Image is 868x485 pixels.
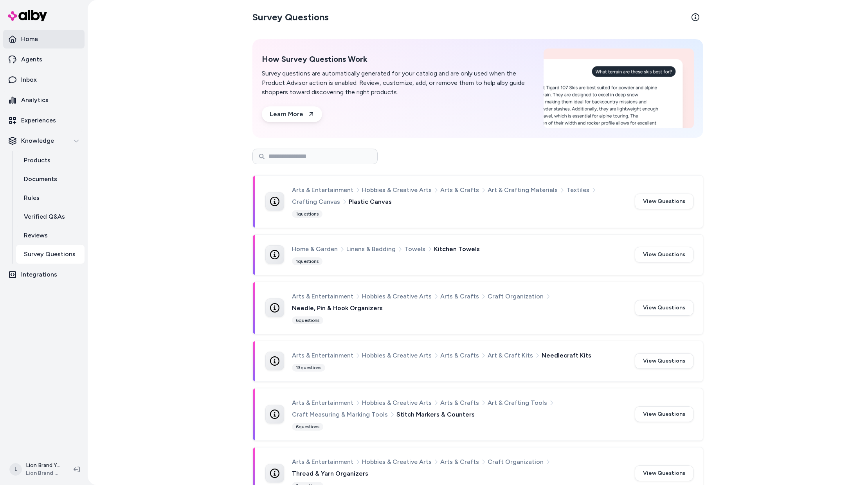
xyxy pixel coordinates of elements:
[26,469,61,477] span: Lion Brand Yarn
[488,398,547,408] span: Art & Crafting Tools
[3,50,85,69] a: Agents
[8,10,47,21] img: alby Logo
[440,291,479,302] span: Arts & Crafts
[362,291,432,302] span: Hobbies & Creative Arts
[16,189,85,207] a: Rules
[292,197,340,207] span: Crafting Canvas
[292,291,353,302] span: Arts & Entertainment
[262,106,322,122] a: Learn More
[24,174,57,184] p: Documents
[292,316,323,324] div: 6 questions
[362,185,432,195] span: Hobbies & Creative Arts
[16,226,85,245] a: Reviews
[262,54,534,64] h2: How Survey Questions Work
[3,30,85,48] a: Home
[292,244,338,254] span: Home & Garden
[16,207,85,226] a: Verified Q&As
[440,398,479,408] span: Arts & Crafts
[362,457,432,467] span: Hobbies & Creative Arts
[24,212,65,221] p: Verified Q&As
[635,353,693,369] button: View Questions
[544,48,694,128] img: How Survey Questions Work
[292,398,353,408] span: Arts & Entertainment
[21,34,38,44] p: Home
[3,131,85,150] button: Knowledge
[292,303,383,313] span: Needle, Pin & Hook Organizers
[292,410,388,420] span: Craft Measuring & Marking Tools
[488,350,533,361] span: Art & Craft Kits
[635,465,693,481] button: View Questions
[21,95,49,105] p: Analytics
[21,55,42,64] p: Agents
[292,457,353,467] span: Arts & Entertainment
[3,91,85,110] a: Analytics
[292,257,322,265] div: 1 questions
[21,75,37,84] p: Inbox
[252,11,329,23] h2: Survey Questions
[3,111,85,130] a: Experiences
[24,231,48,240] p: Reviews
[16,151,85,170] a: Products
[362,398,432,408] span: Hobbies & Creative Arts
[488,185,558,195] span: Art & Crafting Materials
[292,350,353,361] span: Arts & Entertainment
[24,250,76,259] p: Survey Questions
[262,69,534,97] p: Survey questions are automatically generated for your catalog and are only used when the Product ...
[566,185,589,195] span: Textiles
[292,210,322,218] div: 1 questions
[635,406,693,422] button: View Questions
[542,350,591,361] span: Needlecraft Kits
[5,457,67,482] button: LLion Brand Yarn ShopifyLion Brand Yarn
[21,116,56,125] p: Experiences
[362,350,432,361] span: Hobbies & Creative Arts
[346,244,396,254] span: Linens & Bedding
[440,185,479,195] span: Arts & Crafts
[434,244,480,254] span: Kitchen Towels
[292,185,353,195] span: Arts & Entertainment
[349,197,392,207] span: Plastic Canvas
[488,291,544,302] span: Craft Organization
[3,70,85,89] a: Inbox
[488,457,544,467] span: Craft Organization
[3,265,85,284] a: Integrations
[440,457,479,467] span: Arts & Crafts
[24,193,40,203] p: Rules
[292,469,368,479] span: Thread & Yarn Organizers
[292,423,323,431] div: 6 questions
[16,245,85,264] a: Survey Questions
[26,462,61,469] p: Lion Brand Yarn Shopify
[24,156,50,165] p: Products
[16,170,85,189] a: Documents
[635,194,693,209] button: View Questions
[440,350,479,361] span: Arts & Crafts
[9,463,22,476] span: L
[635,247,693,262] button: View Questions
[635,300,693,316] button: View Questions
[396,410,475,420] span: Stitch Markers & Counters
[292,364,325,372] div: 13 questions
[21,270,57,279] p: Integrations
[404,244,425,254] span: Towels
[21,136,54,145] p: Knowledge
